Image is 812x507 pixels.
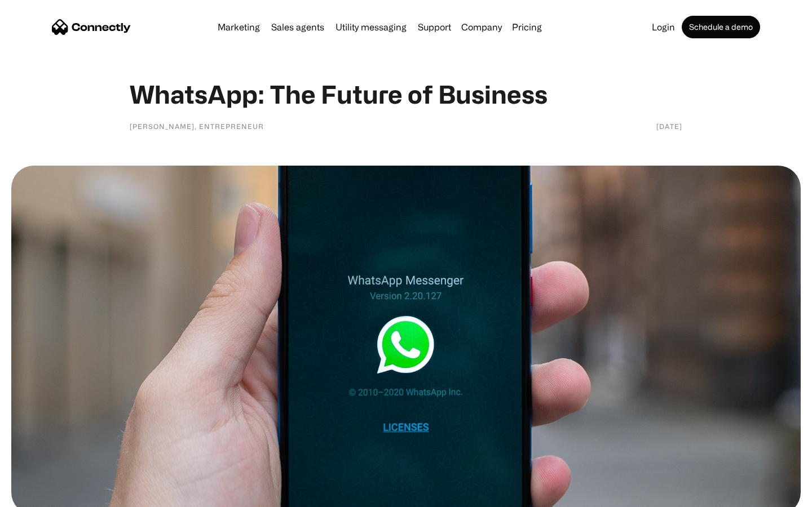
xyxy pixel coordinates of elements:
div: [PERSON_NAME], Entrepreneur [130,121,264,132]
a: Pricing [507,23,546,32]
a: Schedule a demo [682,16,760,38]
a: Sales agents [267,23,329,32]
a: Support [413,23,456,32]
div: [DATE] [656,121,682,132]
a: Login [647,23,679,32]
h1: WhatsApp: The Future of Business [130,79,682,109]
aside: Language selected: English [11,487,68,503]
div: Company [461,19,502,35]
a: Marketing [213,23,264,32]
ul: Language list [23,487,68,503]
a: Utility messaging [331,23,411,32]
